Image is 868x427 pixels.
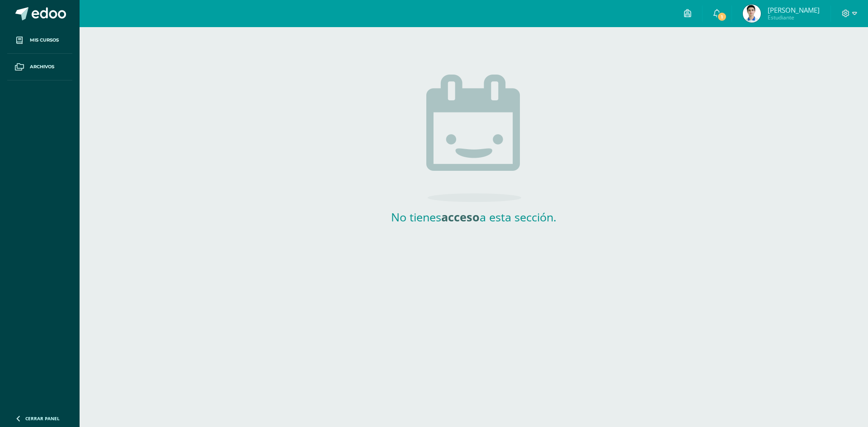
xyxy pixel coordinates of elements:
[768,14,820,21] span: Estudiante
[7,27,72,54] a: Mis cursos
[717,12,727,22] span: 1
[7,54,72,80] a: Archivos
[383,209,564,225] h2: No tienes a esta sección.
[426,75,521,202] img: no_activities.png
[441,209,480,225] strong: acceso
[25,415,60,422] span: Cerrar panel
[768,5,820,14] span: [PERSON_NAME]
[743,5,761,23] img: 62b2220a7c7f7418e8adb46603315cfe.png
[30,63,54,70] span: Archivos
[30,37,59,44] span: Mis cursos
